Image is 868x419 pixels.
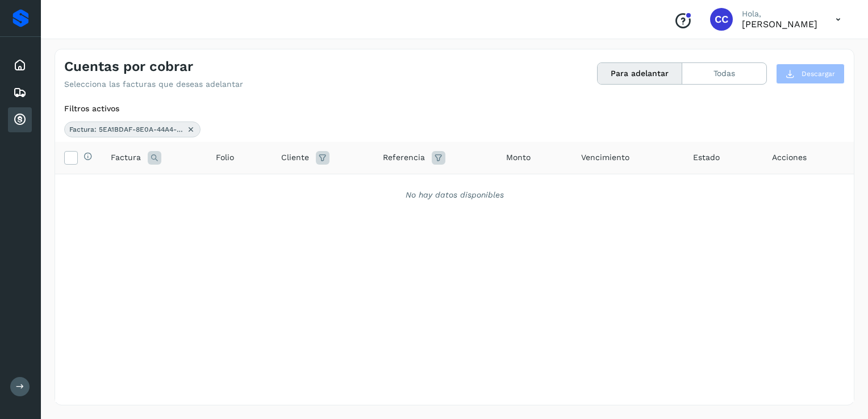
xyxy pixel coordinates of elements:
[64,58,193,75] h4: Cuentas por cobrar
[69,124,183,135] span: Factura: 5EA1BDAF-8E0A-44A4-A89E-34D77D17184F
[742,19,817,30] p: CARLOS CHAPARRO ORDOÑEZ
[111,152,141,164] span: Factura
[802,69,835,79] span: Descargar
[581,152,629,164] span: Vencimiento
[8,80,32,105] div: Embarques
[64,103,845,115] div: Filtros activos
[383,152,425,164] span: Referencia
[70,189,839,201] div: No hay datos disponibles
[682,63,766,84] button: Todas
[693,152,720,164] span: Estado
[506,152,531,164] span: Monto
[216,152,234,164] span: Folio
[8,53,32,78] div: Inicio
[64,79,243,89] p: Selecciona las facturas que deseas adelantar
[64,121,201,137] div: Factura: 5EA1BDAF-8E0A-44A4-A89E-34D77D17184F
[772,152,807,164] span: Acciones
[281,152,309,164] span: Cliente
[8,107,32,132] div: Cuentas por cobrar
[776,64,845,84] button: Descargar
[598,63,682,84] button: Para adelantar
[742,9,817,19] p: Hola,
